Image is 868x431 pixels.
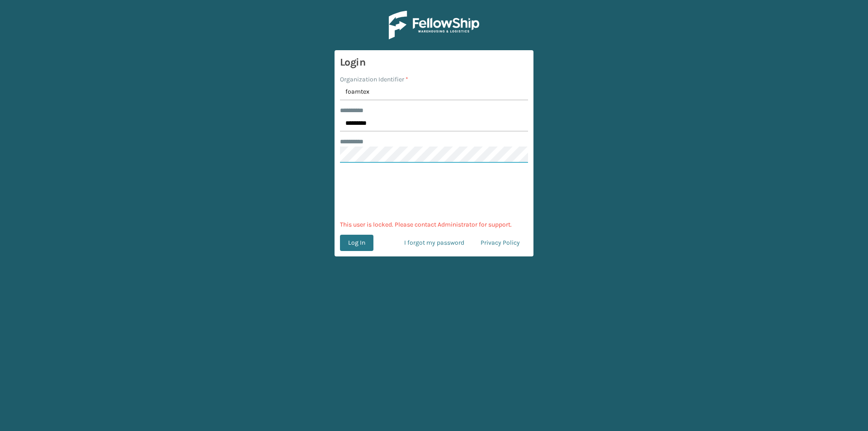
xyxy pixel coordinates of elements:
label: Organization Identifier [340,75,408,84]
a: I forgot my password [396,235,472,251]
img: Logo [389,11,479,39]
h3: Login [340,56,528,69]
button: Log In [340,235,373,251]
p: This user is locked. Please contact Administrator for support. [340,220,528,229]
a: Privacy Policy [472,235,528,251]
iframe: reCAPTCHA [365,174,503,209]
